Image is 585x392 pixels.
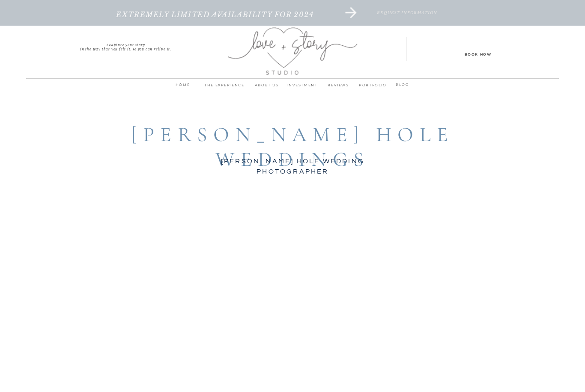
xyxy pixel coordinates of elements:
a: ABOUT us [249,82,284,94]
a: INVESTMENT [284,82,320,94]
h3: [PERSON_NAME] hole wedding photographer [198,156,387,165]
a: I capture your storyin the way that you felt it, so you can relive it. [64,43,187,49]
a: PORTFOLIO [356,82,389,94]
a: THE EXPERIENCE [200,82,249,94]
h1: [PERSON_NAME] hole weddings [87,123,499,153]
a: REVIEWS [320,82,356,94]
a: home [171,81,194,93]
p: I capture your story in the way that you felt it, so you can relive it. [64,43,187,49]
a: extremely limited availability for 2024 [87,11,343,28]
a: request information [331,11,483,28]
a: BLOG [391,81,414,89]
a: Book Now [439,51,516,57]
